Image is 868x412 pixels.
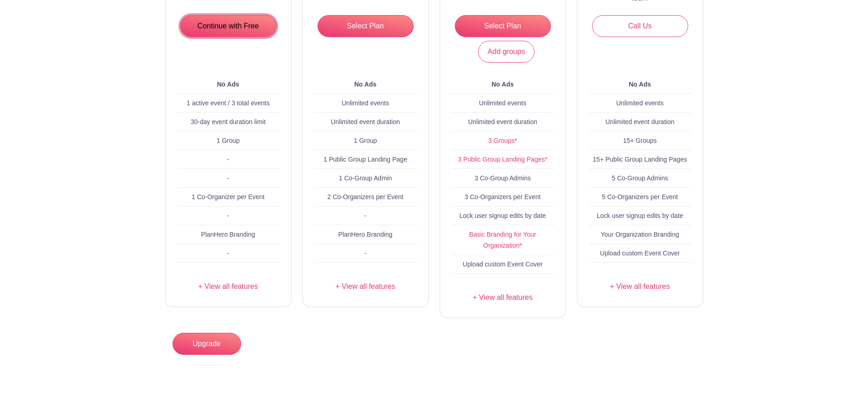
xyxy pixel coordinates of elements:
[327,193,404,201] span: 2 Co-Organizers per Event
[187,99,270,107] span: 1 active event / 3 total events
[201,231,255,238] span: PlanHero Branding
[593,156,687,163] span: 15+ Public Group Landing Pages
[474,174,531,182] span: 3 Co-Group Admins
[464,193,541,201] span: 3 Co-Organizers per Event
[338,231,392,238] span: PlanHero Branding
[455,15,551,37] input: Select Plan
[331,118,400,125] span: Unlimited event duration
[478,41,535,63] a: Add groups
[600,249,679,257] span: Upload custom Event Cover
[612,174,668,182] span: 5 Co-Group Admins
[190,118,265,125] span: 30-day event duration limit
[354,137,377,144] span: 1 Group
[318,15,414,37] input: Select Plan
[459,212,546,219] span: Lock user signup edits by date
[616,99,664,107] span: Unlimited events
[592,15,688,37] a: Call Us
[216,137,240,144] span: 1 Group
[342,99,389,107] span: Unlimited events
[468,118,537,125] span: Unlimited event duration
[469,231,536,249] a: Basic Branding for Your Organization*
[173,333,241,355] a: Upgrade
[227,174,229,182] span: -
[623,137,657,144] span: 15+ Groups
[364,212,367,219] span: -
[217,81,239,88] b: No Ads
[629,81,651,88] b: No Ads
[451,292,555,303] a: + View all features
[339,174,392,182] span: 1 Co-Group Admin
[227,212,229,219] span: -
[192,193,265,201] span: 1 Co-Organizer per Event
[605,118,674,125] span: Unlimited event duration
[314,281,417,292] a: + View all features
[354,81,376,88] b: No Ads
[588,281,692,292] a: + View all features
[491,81,513,88] b: No Ads
[227,156,229,163] span: -
[602,193,678,201] span: 5 Co-Organizers per Event
[463,260,542,268] span: Upload custom Event Cover
[364,249,367,257] span: -
[458,156,547,163] a: 3 Public Group Landing Pages*
[597,212,683,219] span: Lock user signup edits by date
[323,156,407,163] span: 1 Public Group Landing Page
[479,99,527,107] span: Unlimited events
[177,281,280,292] a: + View all features
[180,15,276,37] input: Continue with Free
[488,137,517,144] a: 3 Groups*
[227,249,229,257] span: -
[601,231,679,238] span: Your Organization Branding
